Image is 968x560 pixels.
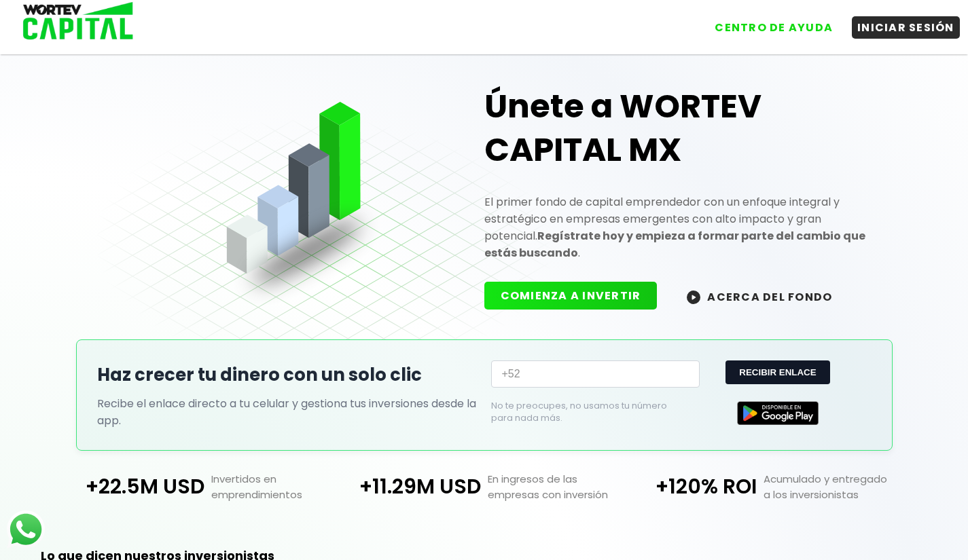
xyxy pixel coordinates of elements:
p: +11.29M USD [346,471,480,502]
a: CENTRO DE AYUDA [696,6,838,39]
p: El primer fondo de capital emprendedor con un enfoque integral y estratégico en empresas emergent... [484,193,872,261]
h2: Haz crecer tu dinero con un solo clic [97,362,478,388]
p: Acumulado y entregado a los inversionistas [757,471,898,502]
button: CENTRO DE AYUDA [709,16,838,39]
a: INICIAR SESIÓN [838,6,960,39]
button: RECIBIR ENLACE [725,360,829,384]
p: Recibe el enlace directo a tu celular y gestiona tus inversiones desde la app. [97,395,478,429]
p: No te preocupes, no usamos tu número para nada más. [491,400,678,424]
p: Invertidos en emprendimientos [204,471,346,502]
button: ACERCA DEL FONDO [670,282,848,311]
img: wortev-capital-acerca-del-fondo [687,291,700,304]
button: COMIENZA A INVERTIR [484,282,658,310]
img: Google Play [737,401,819,425]
button: INICIAR SESIÓN [852,16,960,39]
p: En ingresos de las empresas con inversión [481,471,622,502]
p: +22.5M USD [70,471,204,502]
a: COMIENZA A INVERTIR [484,288,671,303]
strong: Regístrate hoy y empieza a formar parte del cambio que estás buscando [484,228,865,261]
img: logos_whatsapp-icon.242b2217.svg [7,510,45,548]
p: +120% ROI [622,471,757,502]
h1: Únete a WORTEV CAPITAL MX [484,85,872,172]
